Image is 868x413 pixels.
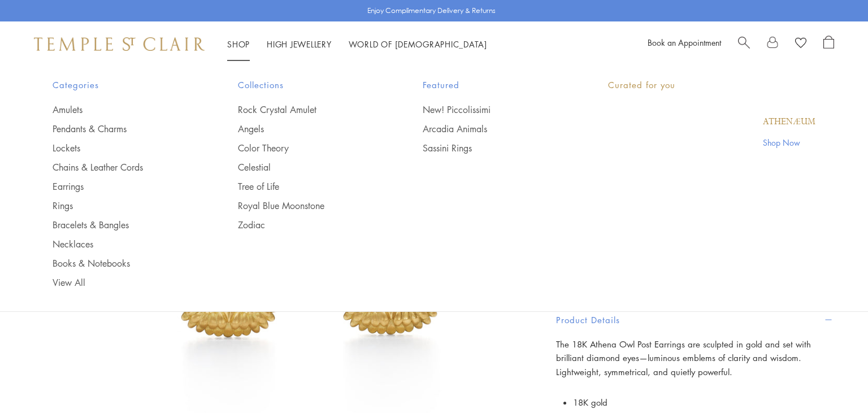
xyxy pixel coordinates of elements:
a: Celestial [238,161,378,173]
a: Book an Appointment [648,37,721,48]
a: Necklaces [53,238,193,250]
p: Enjoy Complimentary Delivery & Returns [367,5,496,16]
a: Chains & Leather Cords [53,161,193,173]
a: Open Shopping Bag [823,36,834,53]
a: Zodiac [238,219,378,231]
a: Color Theory [238,142,378,154]
a: Rings [53,199,193,212]
a: Royal Blue Moonstone [238,199,378,212]
span: Categories [53,78,193,92]
a: View All [53,276,193,289]
iframe: Gorgias live chat messenger [811,360,857,402]
a: Amulets [53,103,193,116]
p: Curated for you [608,78,815,92]
a: New! Piccolissimi [423,103,563,116]
a: Rock Crystal Amulet [238,103,378,116]
span: Featured [423,78,563,92]
a: Search [738,36,750,53]
a: ShopShop [227,38,250,50]
a: Pendants & Charms [53,123,193,135]
button: Product Details [556,307,834,333]
a: View Wishlist [795,36,806,53]
a: Books & Notebooks [53,257,193,269]
a: Athenæum [763,116,815,128]
a: Bracelets & Bangles [53,219,193,231]
a: Lockets [53,142,193,154]
a: Earrings [53,180,193,193]
a: World of [DEMOGRAPHIC_DATA]World of [DEMOGRAPHIC_DATA] [349,38,487,50]
nav: Main navigation [227,37,487,51]
a: Sassini Rings [423,142,563,154]
img: Temple St. Clair [34,37,205,51]
li: 18K gold [573,393,834,412]
a: Tree of Life [238,180,378,193]
a: High JewelleryHigh Jewellery [267,38,332,50]
a: Shop Now [763,136,815,149]
a: Arcadia Animals [423,123,563,135]
span: Collections [238,78,378,92]
a: Angels [238,123,378,135]
span: The 18K Athena Owl Post Earrings are sculpted in gold and set with brilliant diamond eyes—luminou... [556,338,811,378]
